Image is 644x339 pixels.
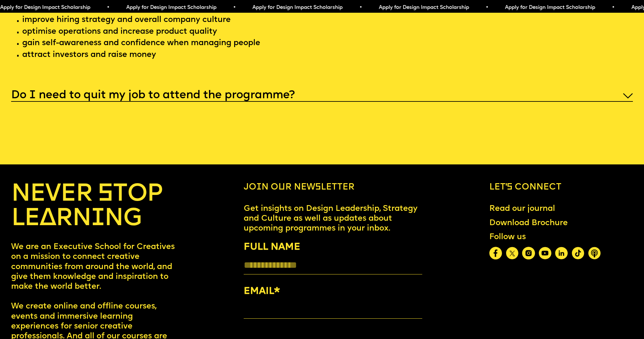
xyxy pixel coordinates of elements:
span: · [16,52,20,61]
h5: Do I need to quit my job to attend the programme? [11,93,295,99]
span: • [233,5,236,10]
p: Get insights on Design Leadership, Strategy and Culture as well as updates about upcoming program... [244,204,422,234]
h6: Join our newsletter [244,182,422,193]
span: · [16,40,20,49]
label: EMAIL [244,284,422,300]
span: · [16,17,20,26]
span: • [107,5,110,10]
h6: Let’s connect [489,182,633,193]
span: · [16,28,20,38]
a: Read our journal [485,200,559,218]
div: Follow us [489,232,601,242]
span: • [485,5,488,10]
label: FULL NAME [244,240,422,255]
a: Download Brochure [485,214,572,233]
span: • [612,5,615,10]
span: • [359,5,362,10]
h4: NEVER STOP LEARNING [11,182,177,231]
